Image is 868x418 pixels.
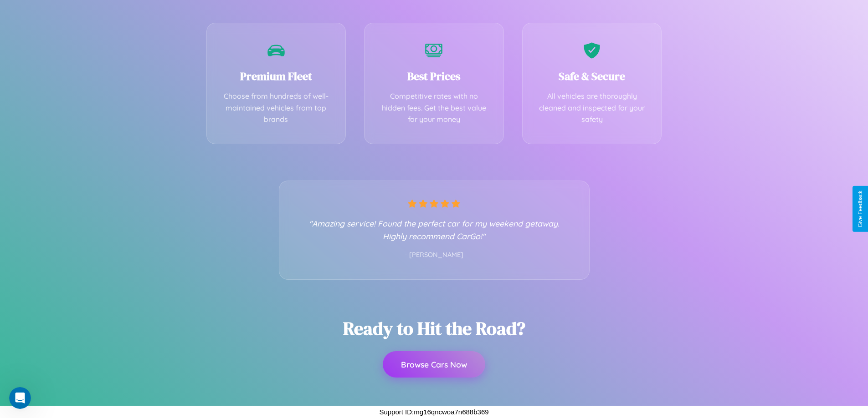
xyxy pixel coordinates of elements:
[378,69,490,84] h3: Best Prices
[379,406,488,418] p: Support ID: mg16qncwoa7n688b369
[221,91,332,126] p: Choose from hundreds of well-maintained vehicles from top brands
[857,191,863,227] div: Give Feedback
[536,69,648,84] h3: Safe & Secure
[378,91,490,126] p: Competitive rates with no hidden fees. Get the best value for your money
[298,249,571,261] p: - [PERSON_NAME]
[343,316,525,341] h2: Ready to Hit the Road?
[383,351,485,378] button: Browse Cars Now
[9,387,31,409] iframe: Intercom live chat
[298,217,571,242] p: "Amazing service! Found the perfect car for my weekend getaway. Highly recommend CarGo!"
[221,69,332,84] h3: Premium Fleet
[536,91,648,126] p: All vehicles are thoroughly cleaned and inspected for your safety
